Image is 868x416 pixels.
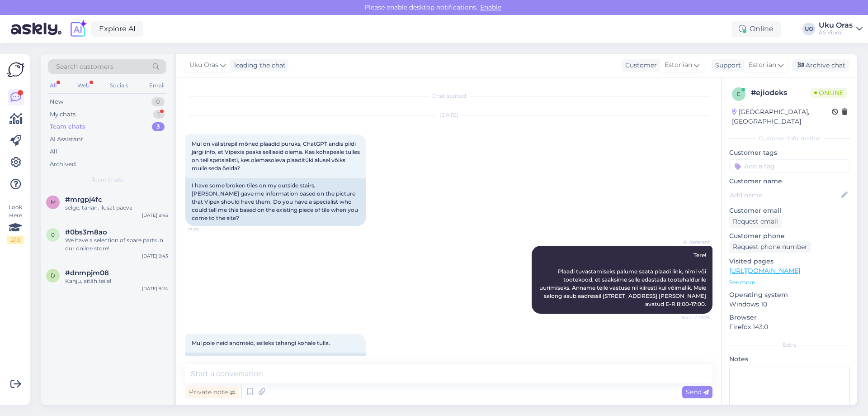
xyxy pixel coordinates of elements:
[51,199,56,206] span: m
[185,111,712,119] div: [DATE]
[65,204,168,212] div: selge, tänan. ilusat päeva
[151,97,165,106] div: 0
[792,59,849,72] div: Archive chat
[92,176,123,184] span: Team chats
[539,252,708,307] span: Tere! Plaadi tuvastamiseks palume saata plaadi link, nimi või tootekood, et saaksime selle edasta...
[56,62,113,72] span: Search customers
[231,61,286,70] div: leading the chat
[142,212,168,219] div: [DATE] 9:45
[729,134,850,143] div: Customer information
[729,300,850,309] p: Windows 10
[729,341,850,349] div: Extra
[50,97,63,106] div: New
[188,226,222,233] span: 13:25
[7,61,24,78] img: Askly Logo
[75,80,91,91] div: Web
[729,148,850,158] p: Customer tags
[185,386,239,398] div: Private note
[50,160,76,169] div: Archived
[729,278,850,287] p: See more ...
[185,178,366,226] div: I have some broken tiles on my outside stairs, [PERSON_NAME] gave me information based on the pic...
[189,60,218,70] span: Uku Oras
[142,285,168,292] div: [DATE] 9:24
[65,236,168,253] div: We have a selection of spare parts in our online store!
[65,228,107,236] span: #0bs3m8ao
[749,60,776,70] span: Estonian
[730,190,840,200] input: Add name
[729,267,800,275] a: [URL][DOMAIN_NAME]
[729,215,782,228] div: Request email
[477,3,504,11] span: Enable
[185,92,712,100] div: Chat started
[152,122,165,131] div: 3
[729,177,850,186] p: Customer name
[729,290,850,300] p: Operating system
[729,354,850,364] p: Notes
[108,80,130,91] div: Socials
[51,272,55,279] span: d
[185,353,366,368] div: I don't have that information, that's why I want to come here.
[819,29,853,36] div: AS Vipex
[50,122,85,131] div: Team chats
[819,22,853,29] div: Uku Oras
[65,269,109,277] span: #dnmpjm08
[665,60,692,70] span: Estonian
[50,147,57,156] div: All
[50,110,75,119] div: My chats
[732,107,832,126] div: [GEOGRAPHIC_DATA], [GEOGRAPHIC_DATA]
[751,87,811,98] div: # ejiodeks
[811,88,847,98] span: Online
[819,22,863,36] a: Uku OrasAS Vipex
[712,61,741,70] div: Support
[142,253,168,259] div: [DATE] 9:43
[729,231,850,241] p: Customer phone
[192,339,330,346] span: Mul pole neid andmeid, selleks tahangi kohale tulla.
[729,241,811,253] div: Request phone number
[192,140,361,172] span: Mul on välistrepil mõned plaadid puruks, ChatGPT andis pildi järgi info, et Vipexis peaks sellise...
[51,231,55,238] span: 0
[802,23,815,35] div: UO
[7,203,24,244] div: Look Here
[48,80,58,91] div: All
[729,206,850,215] p: Customer email
[65,277,168,285] div: Kahju, aitäh teile!
[622,61,657,70] div: Customer
[147,80,166,91] div: Email
[676,314,710,321] span: Seen ✓ 13:25
[7,236,24,244] div: 2 / 3
[50,135,83,144] div: AI Assistant
[153,110,165,119] div: 1
[729,313,850,322] p: Browser
[676,239,710,245] span: AI Assistant
[731,21,781,37] div: Online
[729,257,850,266] p: Visited pages
[729,322,850,332] p: Firefox 143.0
[729,159,850,173] input: Add a tag
[69,19,88,38] img: explore-ai
[686,388,709,396] span: Send
[65,196,102,204] span: #mrgpj4fc
[91,21,143,37] a: Explore AI
[737,91,741,97] span: e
